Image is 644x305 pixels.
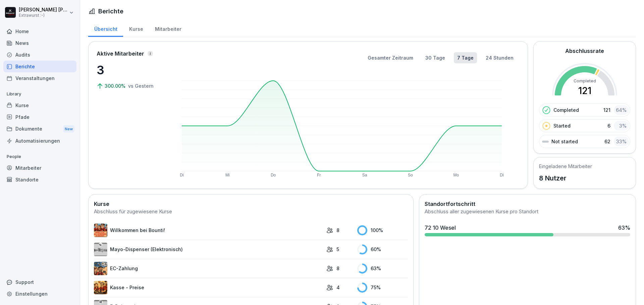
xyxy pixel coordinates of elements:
[3,72,76,84] a: Veranstaltungen
[3,123,76,135] a: DokumenteNew
[94,224,323,237] a: Willkommen bei Bounti!
[3,49,76,61] a: Audits
[539,163,592,170] h5: Eingeladene Mitarbeiter
[3,151,76,162] p: People
[94,262,323,275] a: EC-Zahlung
[539,173,592,183] p: 8 Nutzer
[500,173,503,177] text: Di
[3,99,76,111] a: Kurse
[425,208,630,216] div: Abschluss aller zugewiesenen Kurse pro Standort
[362,173,367,177] text: Sa
[3,162,76,174] a: Mitarbeiter
[149,20,187,37] a: Mitarbeiter
[94,243,323,256] a: Mayo-Dispenser (Elektronisch)
[565,47,604,55] h2: Abschlussrate
[94,281,107,294] img: tmtwwrrfijzb34l6g3i3rahn.png
[336,227,339,234] p: 8
[128,82,154,89] p: vs Gestern
[63,125,74,133] div: New
[604,138,610,145] p: 62
[336,284,340,291] p: 4
[603,106,610,113] p: 121
[94,224,107,237] img: l0t1kiepw81he68sfni2k7ou.png
[94,243,107,256] img: i7k735lmbv6ncfhf3gag3nw9.png
[364,52,417,63] button: Gesamter Zeitraum
[123,20,149,37] a: Kurse
[271,173,276,177] text: Do
[19,13,68,18] p: Extrawurst :-)
[336,265,339,272] p: 8
[88,20,123,37] a: Übersicht
[336,246,339,253] p: 5
[3,123,76,135] div: Dokumente
[97,50,144,58] p: Aktive Mitarbeiter
[3,276,76,288] div: Support
[3,37,76,49] a: News
[225,173,230,177] text: Mi
[19,7,68,13] p: [PERSON_NAME] [PERSON_NAME]
[105,82,127,89] p: 300.00%
[614,121,629,131] div: 3 %
[614,137,629,146] div: 33 %
[3,61,76,72] a: Berichte
[607,122,610,129] p: 6
[553,122,571,129] p: Started
[3,174,76,185] a: Standorte
[3,288,76,300] a: Einstellungen
[614,105,629,115] div: 64 %
[180,173,183,177] text: Di
[3,135,76,147] a: Automatisierungen
[551,138,578,145] p: Not started
[97,61,164,79] p: 3
[94,262,107,275] img: d5cfgpd1zv2dte7cvkgkhd65.png
[453,173,459,177] text: Mo
[425,200,630,208] h2: Standortfortschritt
[357,244,408,254] div: 60 %
[422,52,448,63] button: 30 Tage
[98,7,123,16] h1: Berichte
[3,25,76,37] a: Home
[482,52,517,63] button: 24 Stunden
[422,221,633,239] a: 72 10 Wesel63%
[94,200,408,208] h2: Kurse
[357,283,408,293] div: 75 %
[357,263,408,274] div: 63 %
[3,111,76,123] a: Pfade
[454,52,477,63] button: 7 Tage
[94,208,408,216] div: Abschluss für zugewiesene Kurse
[408,173,413,177] text: So
[618,224,630,232] div: 63 %
[94,281,323,294] a: Kasse - Preise
[357,225,408,235] div: 100 %
[425,224,456,232] div: 72 10 Wesel
[3,89,76,99] p: Library
[553,106,579,113] p: Completed
[317,173,321,177] text: Fr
